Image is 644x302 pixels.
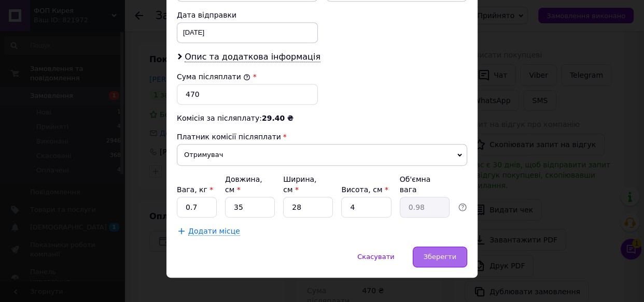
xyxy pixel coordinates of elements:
span: Додати місце [188,227,240,236]
div: Об'ємна вага [400,174,450,195]
label: Вага, кг [177,185,213,194]
span: Зберегти [424,253,456,261]
div: Дата відправки [177,10,318,20]
span: Платник комісії післяплати [177,133,281,141]
span: Отримувач [177,144,467,166]
span: Опис та додаткова інформація [185,52,320,62]
div: Комісія за післяплату: [177,113,467,123]
label: Довжина, см [225,175,262,194]
span: Скасувати [357,253,394,261]
label: Сума післяплати [177,73,250,81]
label: Ширина, см [283,175,316,194]
label: Висота, см [341,185,388,194]
span: 29.40 ₴ [262,114,293,122]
